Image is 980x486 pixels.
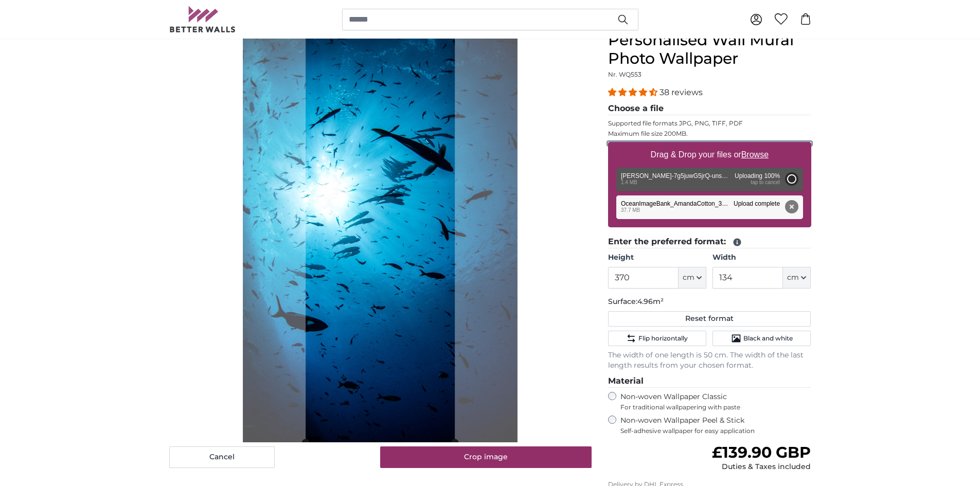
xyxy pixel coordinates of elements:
[783,267,811,289] button: cm
[741,150,769,159] u: Browse
[608,297,811,307] p: Surface:
[608,130,811,138] p: Maximum file size 200MB.
[608,119,811,128] p: Supported file formats JPG, PNG, TIFF, PDF
[608,87,660,97] span: 4.34 stars
[608,375,811,388] legend: Material
[660,87,703,97] span: 38 reviews
[712,462,811,472] div: Duties & Taxes included
[787,273,799,283] span: cm
[637,297,664,306] span: 4.96m²
[169,446,275,468] button: Cancel
[712,443,811,462] span: £139.90 GBP
[608,311,811,327] button: Reset format
[646,145,772,165] label: Drag & Drop your files or
[620,392,811,411] label: Non-woven Wallpaper Classic
[679,267,706,289] button: cm
[608,331,706,346] button: Flip horizontally
[620,416,811,435] label: Non-woven Wallpaper Peel & Stick
[380,446,592,468] button: Crop image
[620,403,811,411] span: For traditional wallpapering with paste
[608,102,811,115] legend: Choose a file
[683,273,694,283] span: cm
[608,253,706,263] label: Height
[169,6,236,32] img: Betterwalls
[638,334,688,343] span: Flip horizontally
[608,31,811,68] h1: Personalised Wall Mural Photo Wallpaper
[620,427,811,435] span: Self-adhesive wallpaper for easy application
[712,253,811,263] label: Width
[608,236,811,248] legend: Enter the preferred format:
[608,70,642,78] span: Nr. WQ553
[608,350,811,371] p: The width of one length is 50 cm. The width of the last length results from your chosen format.
[743,334,793,343] span: Black and white
[712,331,811,346] button: Black and white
